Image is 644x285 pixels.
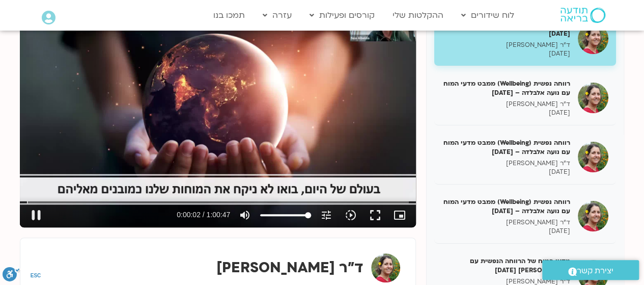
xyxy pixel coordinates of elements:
[578,83,608,113] img: רווחה נפשית (Wellbeing) ממבט מדעי המוח עם נועה אלבלדה – 07/02/25
[442,79,570,97] h5: רווחה נפשית (Wellbeing) ממבט מדעי המוח עם נועה אלבלדה – [DATE]
[442,227,570,236] p: [DATE]
[577,264,613,278] span: יצירת קשר
[578,201,608,231] img: רווחה נפשית (Wellbeing) ממבט מדעי המוח עם נועה אלבלדה – 21/02/25
[442,138,570,157] h5: רווחה נפשית (Wellbeing) ממבט מדעי המוח עם נועה אלבלדה – [DATE]
[578,142,608,172] img: רווחה נפשית (Wellbeing) ממבט מדעי המוח עם נועה אלבלדה – 14/02/25
[578,23,608,54] img: רווחה נפשית (Wellbeing) ממבט מדעי המוח 31/01/25
[442,49,570,58] p: [DATE]
[387,6,449,25] a: ההקלטות שלי
[258,6,297,25] a: עזרה
[542,260,639,280] a: יצירת קשר
[216,258,363,277] strong: ד"ר [PERSON_NAME]
[371,253,400,282] img: ד"ר נועה אלבלדה
[442,197,570,216] h5: רווחה נפשית (Wellbeing) ממבט מדעי המוח עם נועה אלבלדה – [DATE]
[442,109,570,117] p: [DATE]
[442,159,570,168] p: ד"ר [PERSON_NAME]
[456,6,519,25] a: לוח שידורים
[442,41,570,49] p: ד"ר [PERSON_NAME]
[304,6,380,25] a: קורסים ופעילות
[442,168,570,176] p: [DATE]
[561,8,605,23] img: תודעה בריאה
[442,256,570,275] h5: מדעי המוח של הרווחה הנפשית עם [PERSON_NAME] [DATE]
[442,100,570,109] p: ד"ר [PERSON_NAME]
[208,6,250,25] a: תמכו בנו
[442,218,570,227] p: ד"ר [PERSON_NAME]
